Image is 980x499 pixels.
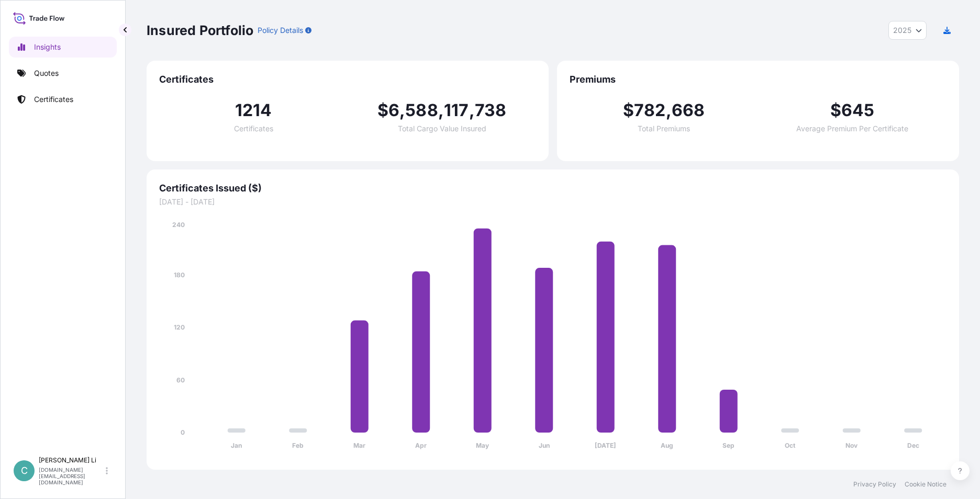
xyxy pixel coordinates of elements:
tspan: Mar [353,441,365,449]
tspan: Oct [785,441,796,449]
span: 1214 [235,102,272,119]
p: [PERSON_NAME] Li [39,456,104,464]
tspan: Apr [415,441,427,449]
span: Certificates [234,125,273,132]
tspan: Dec [907,441,919,449]
span: $ [623,102,634,119]
span: $ [830,102,841,119]
span: Certificates Issued ($) [159,182,946,195]
tspan: May [476,441,489,449]
span: , [438,102,444,119]
tspan: 0 [181,428,185,436]
span: 645 [841,102,875,119]
tspan: Nov [845,441,858,449]
span: Average Premium Per Certificate [796,125,908,132]
span: 117 [444,102,469,119]
tspan: Jun [539,441,550,449]
a: Certificates [9,89,117,110]
a: Insights [9,37,117,58]
span: 6 [388,102,399,119]
tspan: 180 [174,271,185,279]
tspan: 60 [176,376,185,384]
span: , [666,102,672,119]
p: Quotes [34,68,59,78]
tspan: Jan [231,441,242,449]
a: Privacy Policy [853,480,896,489]
tspan: 240 [172,221,185,229]
span: C [21,466,28,476]
tspan: [DATE] [595,441,616,449]
p: Certificates [34,94,73,105]
tspan: 120 [174,323,185,331]
span: 668 [672,102,705,119]
button: Year Selector [888,21,927,40]
span: Premiums [570,73,946,86]
p: [DOMAIN_NAME][EMAIL_ADDRESS][DOMAIN_NAME] [39,467,104,485]
span: 782 [634,102,666,119]
tspan: Aug [661,441,673,449]
span: 738 [475,102,507,119]
tspan: Feb [292,441,304,449]
span: $ [377,102,388,119]
span: Certificates [159,73,536,86]
span: Total Premiums [638,125,690,132]
p: Insights [34,42,61,52]
tspan: Sep [722,441,734,449]
a: Quotes [9,63,117,84]
p: Policy Details [258,25,303,36]
span: Total Cargo Value Insured [398,125,486,132]
span: , [399,102,405,119]
span: 588 [405,102,438,119]
p: Insured Portfolio [147,22,253,39]
span: [DATE] - [DATE] [159,197,946,207]
span: 2025 [893,25,911,36]
a: Cookie Notice [905,480,946,489]
span: , [469,102,475,119]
